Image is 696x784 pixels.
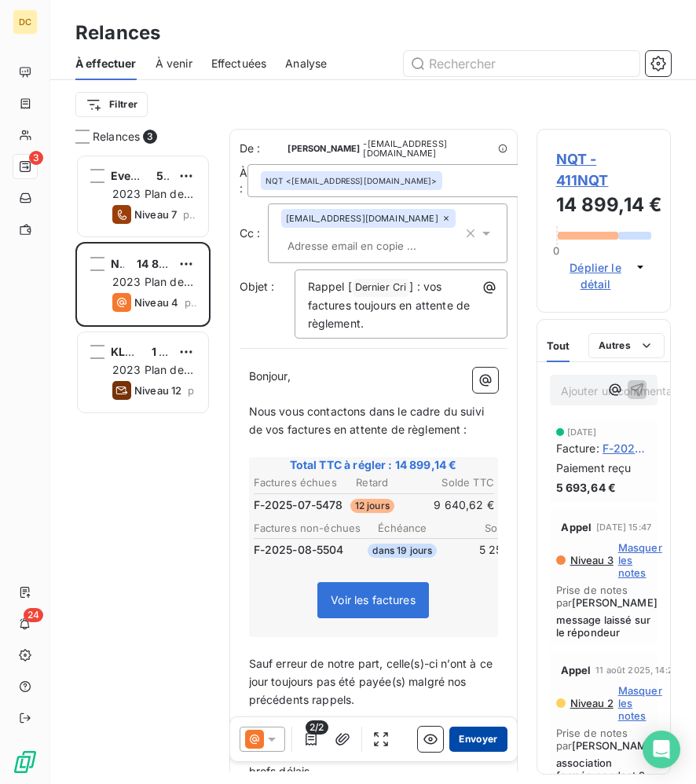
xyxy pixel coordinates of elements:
[253,474,344,491] th: Factures échues
[556,479,617,496] span: 5 693,64 €
[266,175,438,186] div: <[EMAIL_ADDRESS][DOMAIN_NAME]>
[13,9,38,35] div: DC
[306,720,328,735] span: 2/2
[561,664,592,676] span: Appel
[288,144,360,153] span: [PERSON_NAME]
[254,497,343,513] span: F-2025-07-5478
[156,56,192,71] span: À venir
[240,141,285,156] span: De :
[572,739,658,752] span: [PERSON_NAME]
[556,258,652,293] button: Déplier le détail
[350,499,394,513] span: 12 jours
[569,554,614,566] span: Niveau 3
[443,520,537,537] th: Solde TTC
[188,384,196,397] span: prévue aujourd’hui
[556,440,599,456] span: Facture :
[353,279,409,297] span: Dernier Cri
[588,333,665,358] button: Autres
[253,541,362,559] td: F-2025-08-5504
[29,151,43,165] span: 3
[249,657,496,706] span: Sauf erreur de notre part, celle(s)-ci n’ont à ce jour toujours pas été payée(s) malgré nos précé...
[183,208,196,221] span: prévue aujourd’hui
[556,727,652,752] span: Prise de notes par
[556,584,652,609] span: Prise de notes par
[556,460,632,476] span: Paiement reçu
[134,208,177,221] span: Niveau 7
[363,139,493,158] span: - [EMAIL_ADDRESS][DOMAIN_NAME]
[75,154,211,784] div: grid
[112,187,193,216] span: 2023 Plan de relance
[281,234,463,258] input: Adresse email en copie ...
[13,749,38,775] img: Logo LeanPay
[553,244,559,257] span: 0
[143,130,157,144] span: 3
[368,544,437,558] span: dans 19 jours
[24,608,43,622] span: 24
[556,148,652,191] span: NQT - 411NQT
[75,92,148,117] button: Filtrer
[285,56,327,71] span: Analyse
[249,405,488,436] span: Nous vous contactons dans le cadre du suivi de vos factures en attente de règlement :
[251,457,496,473] span: Total TTC à régler : 14 899,14 €
[249,369,291,383] span: Bonjour,
[346,474,399,491] th: Retard
[240,225,268,241] label: Cc :
[596,522,651,532] span: [DATE] 15:47
[567,427,597,437] span: [DATE]
[401,474,495,491] th: Solde TTC
[363,520,441,537] th: Échéance
[75,19,160,47] h3: Relances
[556,614,652,639] span: message laissé sur le répondeur
[134,384,181,397] span: Niveau 12
[75,56,137,71] span: À effectuer
[112,363,193,392] span: 2023 Plan de relance
[572,596,658,609] span: [PERSON_NAME]
[156,169,214,182] span: 5 310,00 €
[111,257,135,270] span: NQT
[211,56,267,71] span: Effectuées
[618,541,662,579] span: Masquer les notes
[253,520,362,537] th: Factures non-échues
[331,593,416,606] span: Voir les factures
[240,280,275,293] span: Objet :
[561,521,592,533] span: Appel
[266,175,283,186] span: NQT
[112,275,193,304] span: 2023 Plan de relance
[185,296,196,309] span: prévue aujourd’hui
[308,280,352,293] span: Rappel [
[137,257,199,270] span: 14 899,14 €
[569,697,614,709] span: Niveau 2
[404,51,639,76] input: Rechercher
[547,339,570,352] span: Tout
[618,684,662,722] span: Masquer les notes
[308,280,474,330] span: ] : vos factures toujours en attente de règlement.
[449,727,507,752] button: Envoyer
[134,296,178,309] span: Niveau 4
[643,731,680,768] div: Open Intercom Messenger
[111,169,241,182] span: Everlean-Prepmyfuture
[286,214,438,223] span: [EMAIL_ADDRESS][DOMAIN_NAME]
[111,345,198,358] span: KLARA ENERGY
[443,541,537,559] td: 5 258,52 €
[240,165,247,196] label: À :
[93,129,140,145] span: Relances
[401,496,495,514] td: 9 640,62 €
[561,259,631,292] span: Déplier le détail
[152,345,210,358] span: 1 440,00 €
[603,440,651,456] span: F-2025-06-5456
[556,191,652,222] h3: 14 899,14 €
[595,665,679,675] span: 11 août 2025, 14:28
